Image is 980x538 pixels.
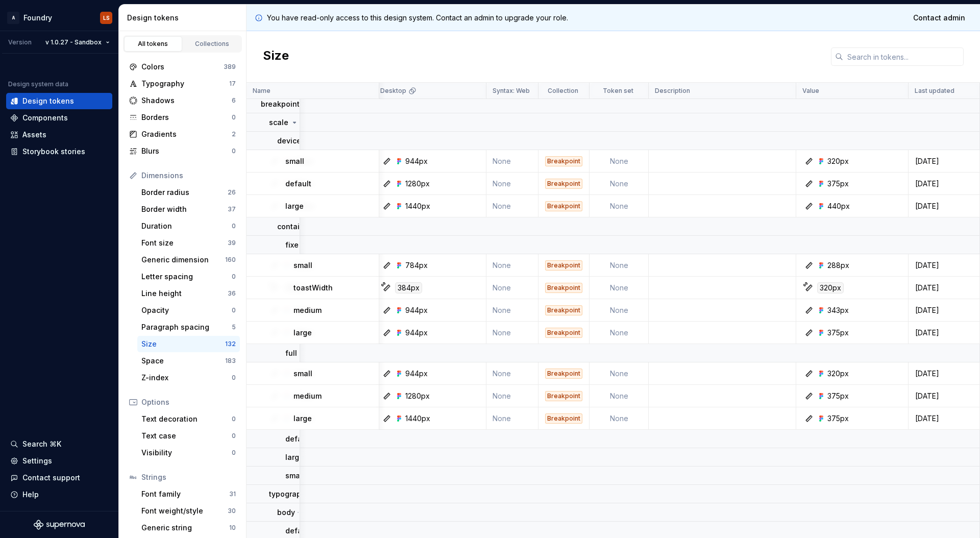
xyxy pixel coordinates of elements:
[486,322,538,344] td: None
[22,439,61,449] div: Search ⌘K
[486,173,538,195] td: None
[906,9,972,27] a: Contact admin
[486,195,538,217] td: None
[137,218,240,234] a: Duration0
[545,369,582,379] div: Breakpoint
[277,136,322,146] p: deviceWidth
[141,397,236,407] div: Options
[909,328,979,338] div: [DATE]
[141,356,225,366] div: Space
[128,40,179,48] div: All tokens
[909,305,979,315] div: [DATE]
[590,254,649,277] td: None
[141,414,232,424] div: Text decoration
[603,87,633,95] p: Token set
[590,385,649,407] td: None
[802,87,819,95] p: Value
[6,110,112,126] a: Components
[141,238,228,248] div: Font size
[486,385,538,407] td: None
[137,353,240,369] a: Space183
[405,260,428,271] div: 784px
[141,79,229,89] div: Typography
[545,328,582,338] div: Breakpoint
[486,277,538,299] td: None
[7,12,19,24] div: A
[228,205,236,213] div: 37
[141,112,232,123] div: Borders
[545,179,582,189] div: Breakpoint
[137,445,240,461] a: Visibility0
[6,453,112,469] a: Settings
[141,204,228,214] div: Border width
[486,362,538,385] td: None
[137,235,240,251] a: Font size39
[590,322,649,344] td: None
[125,126,240,142] a: Gradients2
[293,369,312,379] p: small
[590,362,649,385] td: None
[229,490,236,498] div: 31
[141,305,232,315] div: Opacity
[827,369,849,379] div: 320px
[141,322,232,332] div: Paragraph spacing
[137,302,240,319] a: Opacity0
[232,273,236,281] div: 0
[827,260,849,271] div: 288px
[827,156,849,166] div: 320px
[8,38,32,46] div: Version
[141,255,225,265] div: Generic dimension
[285,201,304,211] p: large
[141,187,228,198] div: Border radius
[225,340,236,348] div: 132
[141,129,232,139] div: Gradients
[22,456,52,466] div: Settings
[545,391,582,401] div: Breakpoint
[263,47,289,66] h2: Size
[269,489,310,499] p: typography
[228,507,236,515] div: 30
[22,146,85,157] div: Storybook stories
[590,277,649,299] td: None
[285,471,304,481] p: small
[405,328,428,338] div: 944px
[141,62,224,72] div: Colors
[141,170,236,181] div: Dimensions
[909,283,979,293] div: [DATE]
[228,188,236,197] div: 26
[285,156,304,166] p: small
[141,431,232,441] div: Text case
[141,472,236,482] div: Strings
[228,289,236,298] div: 36
[137,319,240,335] a: Paragraph spacing5
[285,348,297,358] p: full
[405,391,430,401] div: 1280px
[22,96,74,106] div: Design tokens
[22,473,80,483] div: Contact support
[22,490,39,500] div: Help
[6,93,112,109] a: Design tokens
[137,370,240,386] a: Z-index0
[285,434,311,444] p: default
[6,127,112,143] a: Assets
[293,283,333,293] p: toastWidth
[405,369,428,379] div: 944px
[405,305,428,315] div: 944px
[232,306,236,314] div: 0
[913,13,965,23] span: Contact admin
[224,63,236,71] div: 389
[486,407,538,430] td: None
[228,239,236,247] div: 39
[827,413,849,424] div: 375px
[827,328,849,338] div: 375px
[127,13,242,23] div: Design tokens
[125,109,240,126] a: Borders0
[232,113,236,121] div: 0
[486,299,538,322] td: None
[267,13,568,23] p: You have read-only access to this design system. Contact an admin to upgrade your role.
[34,520,85,530] a: Supernova Logo
[285,240,303,250] p: fixed
[137,268,240,285] a: Letter spacing0
[141,221,232,231] div: Duration
[909,413,979,424] div: [DATE]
